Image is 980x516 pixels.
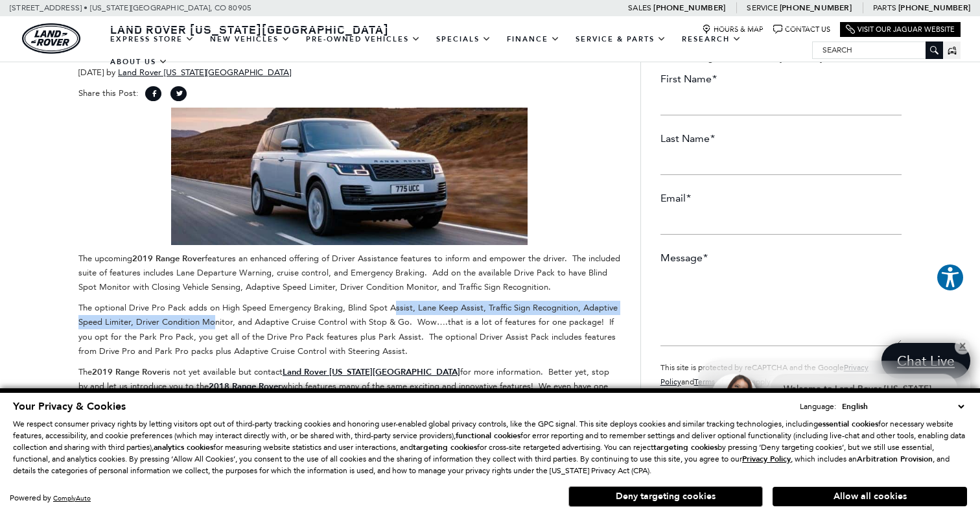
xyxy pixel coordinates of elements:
input: Email* [660,209,902,235]
button: Deny targeting cookies [568,486,763,507]
span: [DATE] [78,67,104,77]
a: 2018 Range Rover [209,381,281,391]
label: Message [660,251,708,265]
img: Land Rover [22,23,80,54]
a: Visit Our Jaguar Website [846,25,955,34]
label: Last Name [660,132,715,146]
strong: 2019 Range Rover [92,366,165,378]
a: [PHONE_NUMBER] [898,3,970,13]
strong: targeting cookies [653,442,717,452]
strong: targeting cookies [413,442,477,452]
a: Land Rover [US_STATE][GEOGRAPHIC_DATA] [283,367,460,377]
textarea: Message* [660,268,902,346]
input: Enter your message [711,301,934,330]
span: Your Privacy & Cookies [13,399,126,414]
img: Agent profile photo [711,225,758,272]
input: Last Name* [660,149,902,175]
u: Privacy Policy [742,454,791,464]
span: Service [747,3,777,12]
div: Welcome to Land Rover [US_STATE][GEOGRAPHIC_DATA], we are excited to meet you! Please tell us how... [771,225,957,288]
span: Land Rover [US_STATE][GEOGRAPHIC_DATA] [110,21,389,37]
div: Powered by [10,494,91,502]
a: Chat Live [881,343,970,379]
strong: Land Rover [US_STATE][GEOGRAPHIC_DATA] [283,366,460,378]
a: land-rover [22,23,80,54]
a: [STREET_ADDRESS] • [US_STATE][GEOGRAPHIC_DATA], CO 80905 [10,3,251,12]
a: Specials [428,28,499,51]
strong: functional cookies [456,430,520,441]
div: Language: [800,403,836,410]
a: Hours & Map [702,25,764,34]
a: About Us [102,51,176,73]
input: Search [813,42,942,58]
img: 2019 Range Rover features impressive selection of Driver Assistance Technology [171,108,528,245]
nav: Main Navigation [102,28,812,73]
small: This site is protected by reCAPTCHA and the Google and apply. [660,363,869,386]
form: Contact Us [660,16,902,427]
a: Terms of Service [694,377,752,386]
span: Sales [628,3,651,12]
a: Contact Us [773,25,830,34]
strong: essential cookies [818,419,878,429]
input: First Name* [660,89,902,115]
strong: 2019 Range Rover [132,253,205,264]
a: Submit [934,301,957,330]
a: Finance [499,28,568,51]
span: Chat Live [891,352,961,369]
select: Language Select [839,400,967,413]
p: We respect consumer privacy rights by letting visitors opt out of third-party tracking cookies an... [13,418,967,476]
a: Pre-Owned Vehicles [298,28,428,51]
span: Parts [873,3,896,12]
label: Email [660,191,691,205]
strong: analytics cookies [154,442,213,452]
a: Research [674,28,749,51]
a: ComplyAuto [53,494,91,502]
strong: 2018 Range Rover [209,381,281,392]
a: EXPRESS STORE [102,28,202,51]
label: First Name [660,72,717,86]
a: [PHONE_NUMBER] [653,3,725,13]
a: Service & Parts [568,28,674,51]
div: Share this Post: [78,86,621,108]
a: [PHONE_NUMBER] [780,3,852,13]
p: The is not yet available but contact for more information. Better yet, stop by and let us introdu... [78,365,621,408]
p: The optional Drive Pro Pack adds on High Speed Emergency Braking, Blind Spot Assist, Lane Keep As... [78,301,621,358]
strong: Arbitration Provision [857,454,933,464]
a: New Vehicles [202,28,298,51]
a: Land Rover [US_STATE][GEOGRAPHIC_DATA] [102,21,397,37]
p: The upcoming features an enhanced offering of Driver Assistance features to inform and empower th... [78,252,621,294]
button: Allow all cookies [773,487,967,506]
